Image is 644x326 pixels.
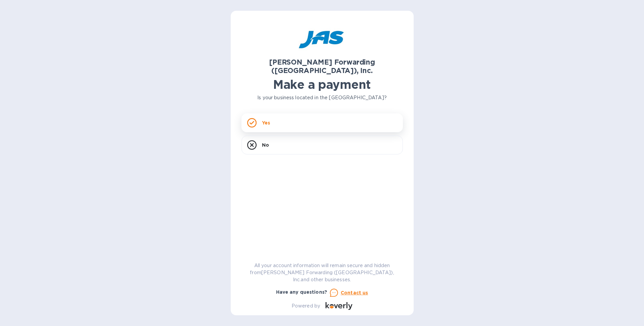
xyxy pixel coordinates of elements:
[241,262,403,283] p: All your account information will remain secure and hidden from [PERSON_NAME] Forwarding ([GEOGRA...
[241,77,403,92] h1: Make a payment
[276,289,328,295] b: Have any questions?
[269,58,375,75] b: [PERSON_NAME] Forwarding ([GEOGRAPHIC_DATA]), Inc.
[262,142,269,148] p: No
[341,290,368,295] u: Contact us
[241,94,403,101] p: Is your business located in the [GEOGRAPHIC_DATA]?
[262,119,270,126] p: Yes
[292,302,320,310] p: Powered by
